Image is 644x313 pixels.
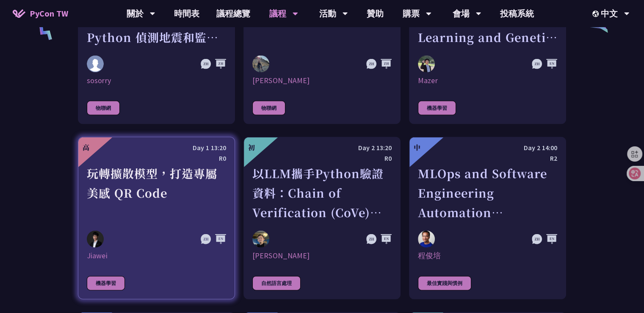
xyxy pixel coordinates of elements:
span: PyCon TW [30,7,68,20]
img: Jiawei [87,231,104,248]
div: 機器學習 [87,276,125,291]
div: sosorry [87,75,226,86]
div: R2 [418,153,557,164]
div: 物聯網 [252,101,285,115]
a: 初 Day 2 13:20 R0 以LLM攜手Python驗證資料：Chain of Verification (CoVe)實務應用 Kevin Tseng [PERSON_NAME] 自然語言處理 [243,137,401,299]
div: R0 [87,153,226,164]
div: 玩轉擴散模型，打造專屬美感 QR Code [87,164,226,222]
img: 程俊培 [418,231,435,248]
div: 以LLM攜手Python驗證資料：Chain of Verification (CoVe)實務應用 [252,164,392,222]
img: Mazer [418,56,435,73]
div: Day 1 13:20 [87,143,226,153]
div: 最佳實踐與慣例 [418,276,471,291]
img: sosorry [87,56,104,73]
a: PyCon TW [4,3,77,24]
div: 自然語言處理 [252,276,301,291]
img: Peter [252,56,269,73]
div: [PERSON_NAME] [252,251,392,261]
div: Day 2 13:20 [252,143,392,153]
div: R0 [252,153,392,164]
a: 高 Day 1 13:20 R0 玩轉擴散模型，打造專屬美感 QR Code Jiawei Jiawei 機器學習 [78,137,235,299]
img: Kevin Tseng [252,231,269,248]
img: Home icon of PyCon TW 2025 [13,9,25,18]
a: 中 Day 2 14:00 R2 MLOps and Software Engineering Automation Challenges in Production 程俊培 程俊培 最佳實踐與慣例 [409,137,566,299]
div: MLOps and Software Engineering Automation Challenges in Production [418,164,557,222]
div: 物聯網 [87,101,120,115]
img: Locale Icon [592,11,601,17]
div: [PERSON_NAME] [252,75,392,86]
div: Mazer [418,75,557,86]
div: Day 2 14:00 [418,143,557,153]
div: Jiawei [87,251,226,261]
div: 初 [248,143,255,153]
div: 機器學習 [418,101,456,115]
div: 高 [83,143,89,153]
div: 中 [414,143,420,153]
div: 程俊培 [418,251,557,261]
